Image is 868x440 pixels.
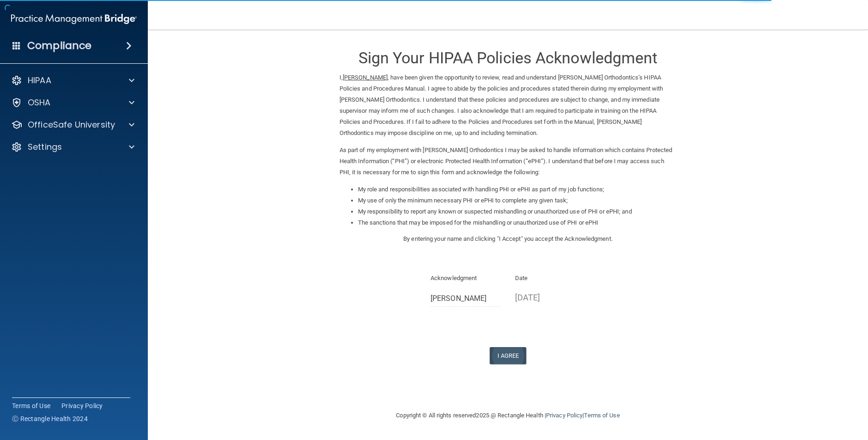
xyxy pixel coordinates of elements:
h4: Compliance [27,39,91,52]
li: My use of only the minimum necessary PHI or ePHI to complete any given task; [358,195,677,206]
a: Privacy Policy [61,401,103,410]
div: Copyright © All rights reserved 2025 @ Rectangle Health | | [340,401,677,430]
p: Acknowledgment [431,273,501,284]
p: OSHA [28,97,51,108]
a: HIPAA [11,75,134,86]
p: I, , have been given the opportunity to review, read and understand [PERSON_NAME] Orthodontics’s ... [340,72,677,139]
input: Full Name [431,290,501,307]
a: OfficeSafe University [11,119,134,130]
li: My role and responsibilities associated with handling PHI or ePHI as part of my job functions; [358,184,677,195]
p: OfficeSafe University [28,119,115,130]
p: By entering your name and clicking "I Accept" you accept the Acknowledgment. [340,233,677,244]
p: HIPAA [28,75,51,86]
a: Settings [11,141,134,153]
p: Settings [28,141,62,153]
li: The sanctions that may be imposed for the mishandling or unauthorized use of PHI or ePHI [358,217,677,228]
li: My responsibility to report any known or suspected mishandling or unauthorized use of PHI or ePHI... [358,206,677,217]
button: I Agree [490,347,527,364]
a: Terms of Use [12,401,50,410]
p: [DATE] [515,290,586,305]
p: As part of my employment with [PERSON_NAME] Orthodontics I may be asked to handle information whi... [340,145,677,178]
a: Privacy Policy [546,412,583,419]
ins: [PERSON_NAME] [343,74,388,81]
h3: Sign Your HIPAA Policies Acknowledgment [340,49,677,67]
img: PMB logo [11,10,137,28]
a: Terms of Use [584,412,619,419]
span: Ⓒ Rectangle Health 2024 [12,414,88,423]
p: Date [515,273,586,284]
a: OSHA [11,97,134,108]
